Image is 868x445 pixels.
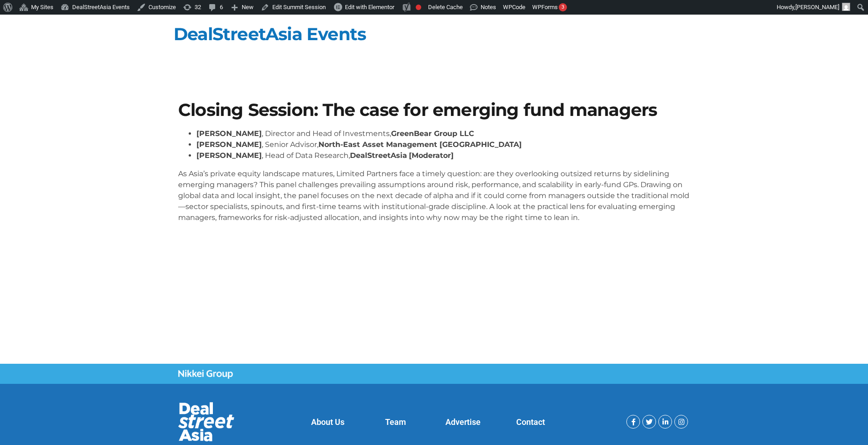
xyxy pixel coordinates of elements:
span: Edit with Elementor [345,4,394,10]
strong: [PERSON_NAME] [196,151,262,160]
strong: GreenBear Group LLC [391,129,474,138]
img: Nikkei Group [178,370,233,379]
div: Focus keyphrase not set [416,5,421,10]
a: DealStreetAsia Events [174,23,366,45]
p: As Asia’s private equity landscape matures, Limited Partners face a timely question: are they ove... [178,168,690,223]
li: , Director and Head of Investments, [196,128,690,139]
strong: [Moderator] [409,151,454,160]
li: , Head of Data Research, [196,150,690,161]
a: About Us [311,417,344,427]
strong: DealStreetAsia [350,151,407,160]
strong: [PERSON_NAME] [196,140,262,149]
a: Advertise [445,417,481,427]
a: Team [385,417,406,427]
div: 3 [559,3,567,11]
strong: [PERSON_NAME] [196,129,262,138]
a: Contact [516,417,545,427]
li: , Senior Advisor, [196,139,690,150]
strong: North-East Asset Management [GEOGRAPHIC_DATA] [318,140,522,149]
h1: Closing Session: The case for emerging fund managers [178,101,690,119]
span: [PERSON_NAME] [795,4,839,10]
